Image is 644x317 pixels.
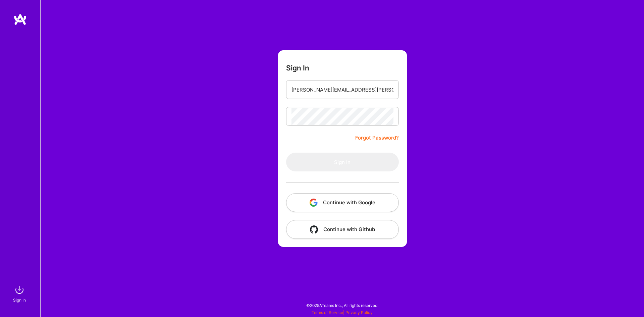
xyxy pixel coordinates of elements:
[14,283,26,304] a: sign inSign In
[13,283,26,297] img: sign in
[286,193,399,212] button: Continue with Google
[291,81,393,98] input: Email...
[13,297,26,304] div: Sign In
[13,13,27,25] img: logo
[312,310,373,315] span: |
[345,310,373,315] a: Privacy Policy
[286,64,309,72] h3: Sign In
[310,225,318,233] img: icon
[310,199,318,207] img: icon
[312,310,343,315] a: Terms of Service
[286,220,399,239] button: Continue with Github
[355,134,399,142] a: Forgot Password?
[40,297,644,314] div: © 2025 ATeams Inc., All rights reserved.
[286,153,399,171] button: Sign In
